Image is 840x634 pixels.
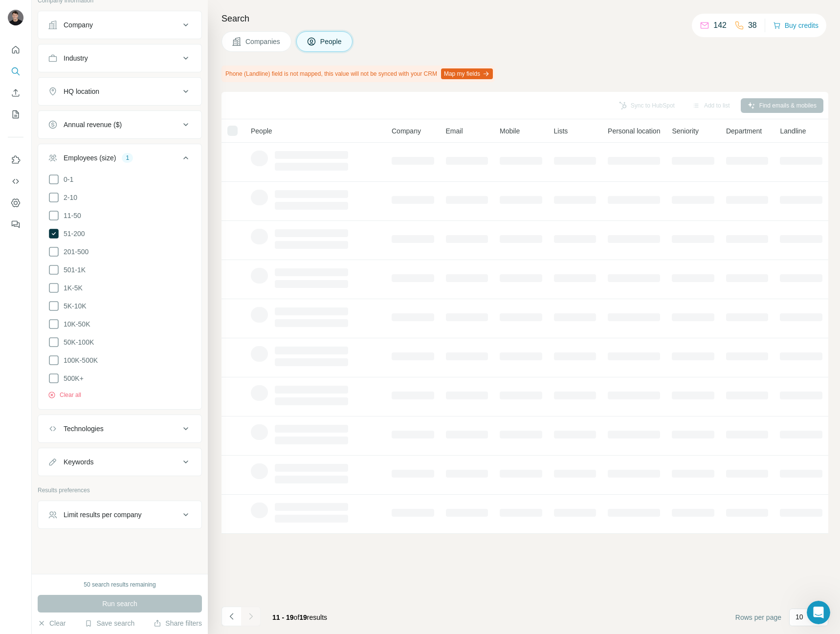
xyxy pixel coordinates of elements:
span: 201-500 [60,247,88,257]
div: Hello ☀️​Need help with Sales or Support? We've got you covered!FinAI • [DATE] [8,38,160,88]
button: Keywords [38,450,201,474]
button: Use Surfe on LinkedIn [8,151,23,169]
span: results [272,613,327,621]
span: 11-50 [60,211,81,220]
div: Employees (size) [64,153,116,163]
div: 1 [122,153,133,162]
span: 10K-50K [60,319,90,329]
img: Avatar [8,10,23,25]
button: Industry [38,46,201,70]
span: Companies [245,37,281,46]
h1: FinAI [47,5,67,12]
div: Close [172,4,189,22]
p: 10 [796,612,803,622]
span: 501-1K [60,265,86,275]
button: Navigate to previous page [221,607,241,626]
button: Share filters [154,618,202,628]
img: Profile image for FinAI [28,5,44,21]
span: 2-10 [60,193,77,202]
div: Phone (Landline) field is not mapped, this value will not be synced with your CRM [221,66,495,82]
p: Results preferences [38,486,202,495]
span: Email [446,126,463,136]
button: Company [38,13,201,37]
div: FinAI • [DATE] [16,90,57,96]
button: Contact Support [55,307,126,327]
div: Industry [64,53,88,63]
div: Keywords [64,457,93,467]
span: Department [726,126,762,136]
div: Hello ☀️ ​ Need help with Sales or Support? We've got you covered! [16,44,153,82]
button: Feedback [8,216,23,233]
span: Rows per page [735,612,781,622]
span: 11 - 19 [272,613,294,621]
button: Clear [38,618,66,628]
span: 0-1 [60,175,73,184]
span: 1K-5K [60,283,83,293]
button: Search [8,63,23,80]
p: The team can also help [47,12,122,22]
span: of [294,613,300,621]
span: 100K-500K [60,355,98,365]
div: Annual revenue ($) [64,120,122,130]
button: HQ location [38,80,201,103]
span: 19 [299,613,307,621]
span: 51-200 [60,229,85,239]
span: Personal location [608,126,660,136]
span: Lists [554,126,568,136]
p: 38 [748,20,757,31]
span: 50K-100K [60,337,94,347]
button: My lists [8,106,23,123]
span: People [320,37,343,46]
button: Quick start [8,41,23,59]
span: Landline [780,126,806,136]
span: Mobile [500,126,520,136]
div: FinAI says… [8,38,188,109]
button: Talk to Sales [126,307,183,327]
button: Annual revenue ($) [38,113,201,136]
button: Dashboard [8,194,23,212]
button: Technologies [38,417,201,440]
span: 5K-10K [60,301,87,311]
button: Clear all [48,391,81,399]
button: go back [6,4,25,22]
div: Technologies [64,424,104,434]
span: People [251,126,272,136]
button: Employees (size)1 [38,146,201,174]
div: 50 search results remaining [84,580,155,589]
p: 142 [713,20,727,31]
h4: Search [221,12,828,25]
div: HQ location [64,87,99,96]
button: Buy credits [773,19,818,32]
span: Seniority [672,126,698,136]
button: Map my fields [441,68,493,79]
span: Company [392,126,421,136]
iframe: Intercom live chat [807,601,830,624]
div: Company [64,20,93,30]
button: Use Surfe API [8,173,23,190]
button: Home [153,4,172,22]
button: Limit results per company [38,503,201,526]
div: Limit results per company [64,510,142,520]
button: Save search [85,618,134,628]
span: 500K+ [60,373,84,383]
button: Enrich CSV [8,84,23,102]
